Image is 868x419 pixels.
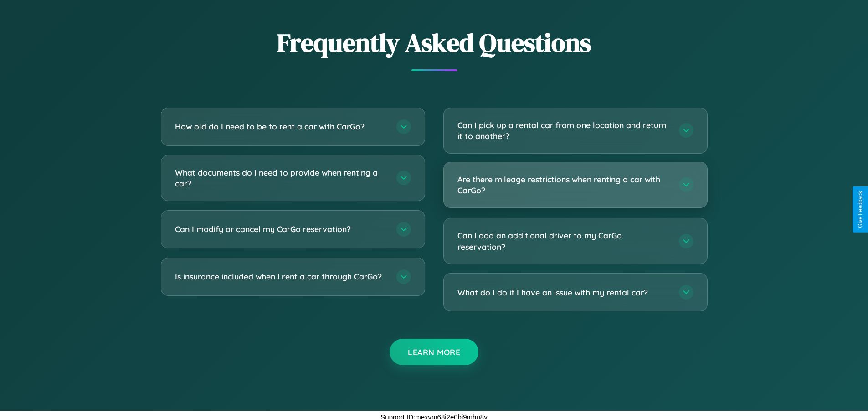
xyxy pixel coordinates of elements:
[457,174,670,196] h3: Are there mileage restrictions when renting a car with CarGo?
[175,121,387,132] h3: How old do I need to be to rent a car with CarGo?
[161,25,708,60] h2: Frequently Asked Questions
[175,167,387,189] h3: What documents do I need to provide when renting a car?
[457,230,670,252] h3: Can I add an additional driver to my CarGo reservation?
[390,339,478,365] button: Learn More
[457,287,670,298] h3: What do I do if I have an issue with my rental car?
[175,223,387,235] h3: Can I modify or cancel my CarGo reservation?
[857,191,863,228] div: Give Feedback
[457,119,670,142] h3: Can I pick up a rental car from one location and return it to another?
[175,271,387,282] h3: Is insurance included when I rent a car through CarGo?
